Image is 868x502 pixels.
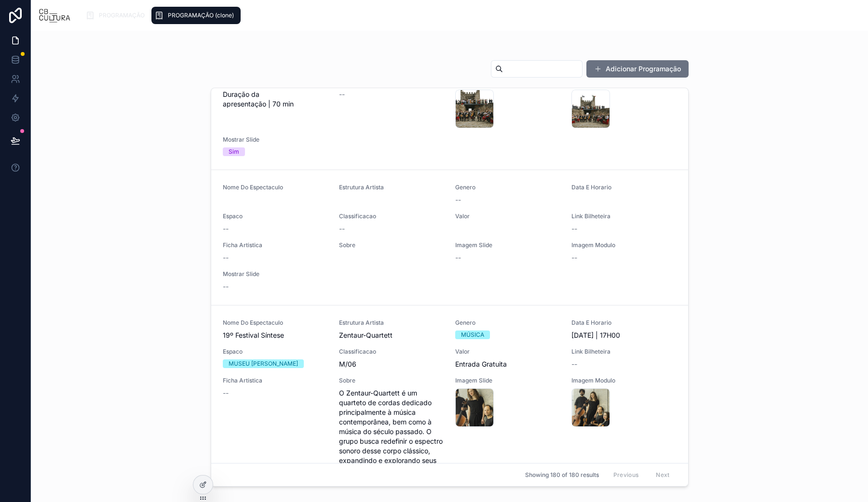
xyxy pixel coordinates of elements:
span: Showing 180 of 180 results [525,471,599,479]
span: -- [223,388,229,398]
span: -- [571,359,577,369]
span: Ficha Artistica [223,377,327,384]
span: -- [455,195,461,205]
span: -- [223,253,229,263]
span: Genero [455,319,560,327]
span: Imagem Modulo [571,377,676,384]
span: [DATE] | 17H00 [571,330,676,340]
span: Link Bilheteira [571,212,676,220]
span: Estrutura Artista [339,319,444,327]
span: Link Bilheteira [571,348,676,356]
span: M/06 [339,359,444,369]
span: Mostrar Slide [223,270,327,278]
span: Espaco [223,212,327,220]
span: Duração da apresentação | 70 min [223,90,327,109]
span: PROGRAMAÇÃO (clone) [168,12,234,19]
span: -- [223,224,229,234]
a: PROGRAMAÇÃO (clone) [151,7,241,24]
span: Classificacao [339,348,444,356]
span: -- [571,253,577,263]
span: Sobre [339,377,444,384]
span: Ficha Artistica [223,241,327,249]
span: Nome Do Espectaculo [223,184,327,191]
span: Sobre [339,241,444,249]
span: Entrada Gratuita [455,359,560,369]
a: PROGRAMAÇÃO [82,7,151,24]
span: Valor [455,212,560,220]
span: Nome Do Espectaculo [223,319,327,327]
div: scrollable content [79,5,860,26]
span: PROGRAMAÇÃO [99,12,145,19]
span: Mostrar Slide [223,136,327,144]
span: Imagem Modulo [571,241,676,249]
span: -- [223,282,229,291]
span: Genero [455,184,560,191]
div: MÚSICA [461,330,484,339]
a: Nome Do EspectaculoEstrutura ArtistaGenero--Data E HorarioEspaco--Classificacao--ValorLink Bilhet... [211,170,688,305]
span: Data E Horario [571,184,676,191]
span: -- [339,224,345,234]
span: -- [339,90,345,99]
span: Zentaur-Quartett [339,330,444,340]
div: Sim [229,147,239,156]
button: Adicionar Programação [586,60,689,78]
span: Imagem Slide [455,241,560,249]
span: 19º Festival Síntese [223,330,327,340]
span: Valor [455,348,560,356]
span: Estrutura Artista [339,184,444,191]
span: Classificacao [339,212,444,220]
span: Data E Horario [571,319,676,327]
div: MUSEU [PERSON_NAME] [229,359,298,368]
span: -- [571,224,577,234]
img: App logo [39,8,71,23]
span: Imagem Slide [455,377,560,384]
span: -- [455,253,461,263]
span: Espaco [223,348,327,356]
